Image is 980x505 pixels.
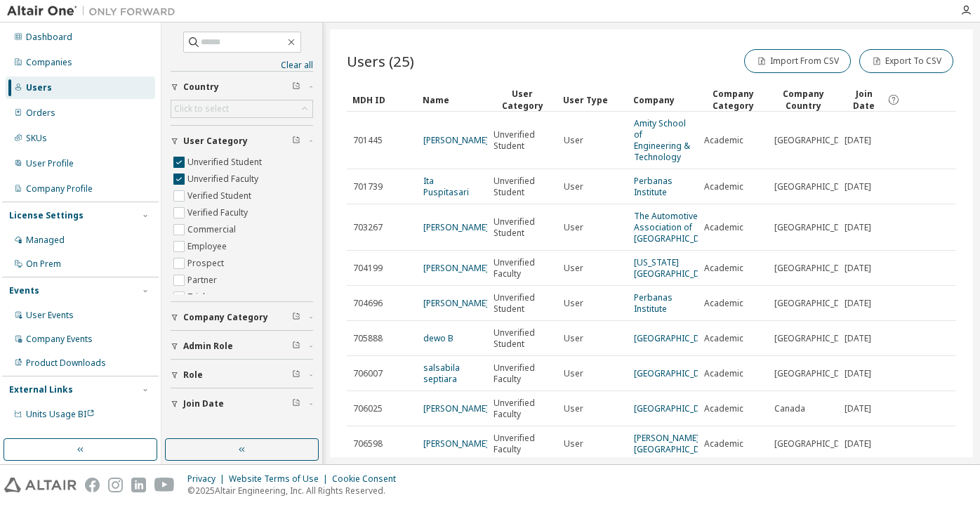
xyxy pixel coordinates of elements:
a: [GEOGRAPHIC_DATA] [634,367,718,379]
a: Perbanas Institute [634,291,673,315]
img: instagram.svg [108,478,123,492]
span: Country [183,81,219,93]
div: On Prem [26,258,61,270]
span: 701445 [353,135,383,146]
img: youtube.svg [154,478,175,492]
div: Users [26,82,52,93]
span: [GEOGRAPHIC_DATA] [774,263,859,274]
a: [PERSON_NAME][GEOGRAPHIC_DATA] [634,432,718,455]
span: 704199 [353,263,383,274]
img: linkedin.svg [131,478,146,492]
span: Clear filter [292,81,300,93]
div: User Category [493,88,552,112]
div: Website Terms of Use [229,473,332,485]
div: User Profile [26,158,74,169]
div: Product Downloads [26,358,106,369]
span: [DATE] [845,181,871,192]
div: Dashboard [26,32,72,43]
button: Country [171,72,313,103]
span: Clear filter [292,341,300,352]
span: Canada [774,403,805,414]
span: Join Date [183,398,224,409]
button: Company Category [171,302,313,333]
div: Privacy [187,473,229,485]
div: Managed [26,235,65,246]
a: dewo B [423,332,453,344]
a: [PERSON_NAME] [423,297,489,309]
span: Academic [704,368,743,379]
div: User Events [26,310,74,321]
span: User [564,222,583,233]
label: Unverified Faculty [187,171,261,188]
div: SKUs [26,133,47,144]
span: Unverified Faculty [494,433,551,455]
span: Join Date [844,88,884,112]
img: facebook.svg [85,478,100,492]
button: Export To CSV [859,49,953,73]
button: Join Date [171,388,313,419]
img: Altair One [7,4,183,18]
span: Academic [704,263,743,274]
span: 706007 [353,368,383,379]
div: Companies [26,57,72,68]
span: Academic [704,403,743,414]
label: Verified Student [187,188,254,204]
div: Cookie Consent [332,473,404,485]
span: User [564,368,583,379]
span: User [564,333,583,344]
span: Unverified Faculty [494,398,551,420]
span: 706025 [353,403,383,414]
div: Company Country [774,88,833,112]
span: Unverified Student [494,292,551,315]
span: Clear filter [292,136,300,147]
span: User [564,263,583,274]
span: [DATE] [845,222,871,233]
span: Company Category [183,312,268,323]
span: Clear filter [292,312,300,323]
label: Partner [187,272,220,289]
label: Commercial [187,221,239,238]
div: Company Category [703,88,762,112]
a: Perbanas Institute [634,175,673,198]
span: Academic [704,181,743,192]
div: License Settings [9,210,84,221]
label: Prospect [187,255,227,272]
span: Users (25) [347,51,414,71]
span: Unverified Student [494,129,551,152]
div: Company Events [26,334,93,345]
span: User [564,403,583,414]
span: [GEOGRAPHIC_DATA] [774,438,859,450]
span: [DATE] [845,403,871,414]
div: Events [9,285,39,296]
a: [PERSON_NAME] [423,221,489,233]
span: [DATE] [845,263,871,274]
span: Unverified Faculty [494,362,551,385]
span: User [564,135,583,146]
a: The Automotive Res. Association of [GEOGRAPHIC_DATA] [634,210,718,244]
label: Trial [187,289,208,306]
div: Orders [26,107,55,119]
button: Role [171,360,313,391]
span: Unverified Student [494,327,551,350]
span: [DATE] [845,135,871,146]
span: User Category [183,136,248,147]
a: Clear all [171,60,313,71]
span: Role [183,369,203,381]
span: Academic [704,222,743,233]
span: [DATE] [845,368,871,379]
div: Click to select [174,103,229,114]
span: 701739 [353,181,383,192]
a: salsabila septiara [423,362,460,385]
div: MDH ID [352,88,411,111]
div: Company [633,88,692,111]
div: External Links [9,384,73,395]
button: Import From CSV [744,49,851,73]
span: User [564,181,583,192]
span: Academic [704,438,743,450]
span: Admin Role [183,341,233,352]
span: Unverified Student [494,216,551,239]
a: [PERSON_NAME] [423,262,489,274]
span: Unverified Student [494,176,551,198]
div: Company Profile [26,183,93,195]
a: [PERSON_NAME] [423,438,489,450]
